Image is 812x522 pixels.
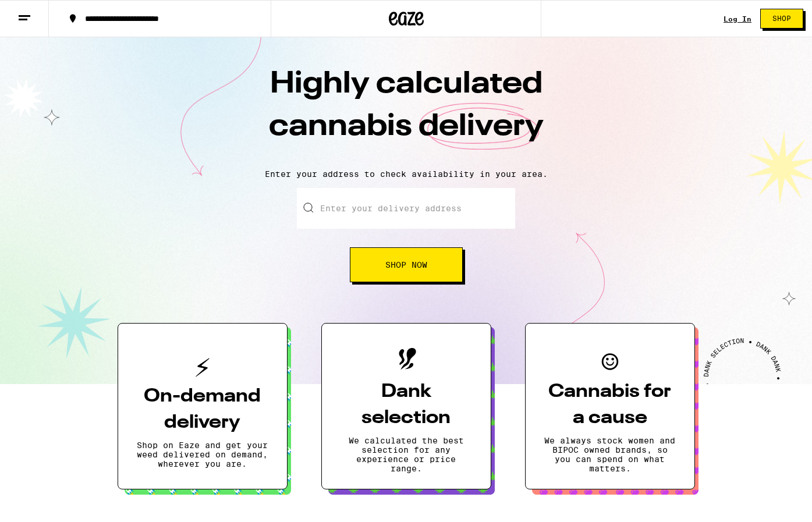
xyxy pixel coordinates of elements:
button: Shop [760,9,803,29]
button: Shop Now [350,247,463,282]
button: Cannabis for a causeWe always stock women and BIPOC owned brands, so you can spend on what matters. [525,323,695,489]
p: We calculated the best selection for any experience or price range. [341,436,472,473]
p: Enter your address to check availability in your area. [12,169,800,179]
a: Log In [724,15,751,23]
p: We always stock women and BIPOC owned brands, so you can spend on what matters. [544,436,676,473]
span: Shop [772,15,791,22]
p: Shop on Eaze and get your weed delivered on demand, wherever you are. [137,441,268,468]
h3: Dank selection [341,379,472,431]
h1: Highly calculated cannabis delivery [203,63,610,160]
span: Shop Now [385,261,427,269]
input: Enter your delivery address [297,188,515,229]
h3: On-demand delivery [137,383,268,436]
button: Dank selectionWe calculated the best selection for any experience or price range. [321,323,491,489]
button: On-demand deliveryShop on Eaze and get your weed delivered on demand, wherever you are. [118,323,288,489]
h3: Cannabis for a cause [544,379,676,431]
a: Shop [751,9,812,29]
